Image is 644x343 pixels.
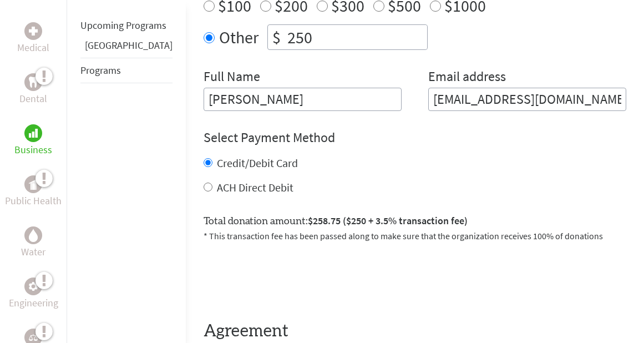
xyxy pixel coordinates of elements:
a: EngineeringEngineering [9,278,58,311]
label: Total donation amount: [204,213,468,229]
p: Public Health [5,193,62,209]
p: Business [14,142,52,158]
img: Legal Empowerment [29,334,38,341]
li: Upcoming Programs [80,13,173,38]
h4: Select Payment Method [204,129,626,147]
a: Upcoming Programs [80,19,166,32]
label: Full Name [204,68,260,88]
h4: Agreement [204,321,626,341]
div: Dental [24,73,42,91]
div: Engineering [24,278,42,295]
p: Dental [19,91,47,107]
a: Programs [80,64,121,77]
a: DentalDental [19,73,47,107]
img: Business [29,129,38,138]
p: * This transaction fee has been passed along to make sure that the organization receives 100% of ... [204,229,626,243]
div: $ [268,25,285,49]
label: Credit/Debit Card [217,156,298,170]
img: Public Health [29,179,38,190]
a: BusinessBusiness [14,124,52,158]
label: Email address [428,68,506,88]
span: $258.75 ($250 + 3.5% transaction fee) [308,214,468,227]
input: Your Email [428,88,626,111]
p: Medical [17,40,49,56]
li: Programs [80,58,173,83]
label: ACH Direct Debit [217,180,293,194]
div: Business [24,124,42,142]
img: Medical [29,27,38,36]
a: [GEOGRAPHIC_DATA] [85,39,173,52]
iframe: reCAPTCHA [204,256,372,299]
a: Public HealthPublic Health [5,175,62,209]
li: Panama [80,38,173,58]
p: Engineering [9,295,58,311]
p: Water [21,244,45,260]
input: Enter Amount [285,25,427,49]
img: Engineering [29,282,38,291]
a: WaterWater [21,226,45,260]
label: Other [219,24,258,50]
div: Public Health [24,175,42,193]
img: Water [29,229,38,241]
a: MedicalMedical [17,22,49,56]
input: Enter Full Name [204,88,402,111]
img: Dental [29,77,38,87]
div: Water [24,226,42,244]
div: Medical [24,22,42,40]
